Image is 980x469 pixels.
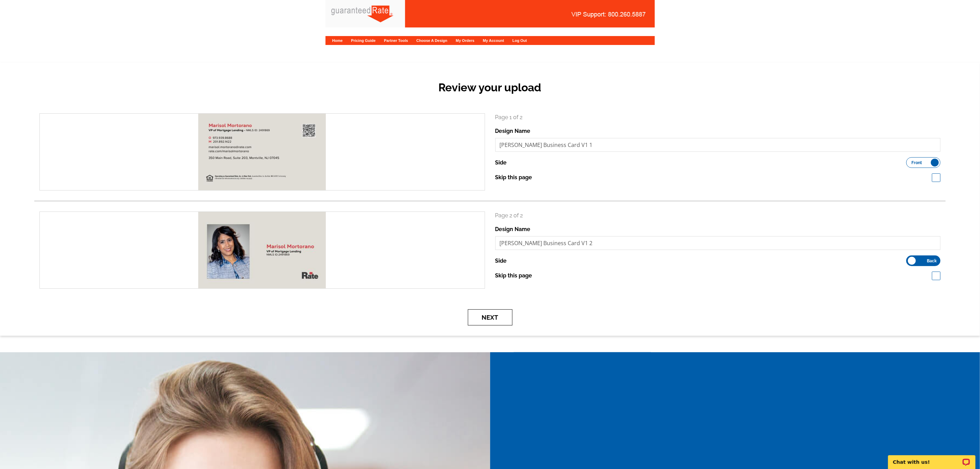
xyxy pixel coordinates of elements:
a: Log Out [512,38,527,43]
span: Back [927,259,937,263]
iframe: LiveChat chat widget [884,447,980,469]
label: Skip this page [495,272,532,280]
input: File Name [495,138,941,152]
input: File Name [495,236,941,250]
label: Design Name [495,127,531,135]
label: Skip this page [495,173,532,182]
label: Side [495,257,507,265]
h2: Review your upload [34,81,946,94]
a: My Account [483,38,504,43]
a: My Orders [456,38,474,43]
a: Pricing Guide [351,38,376,43]
p: Page 1 of 2 [495,113,941,122]
a: Choose A Design [416,38,447,43]
button: Next [468,309,512,325]
a: Home [332,38,343,43]
p: Page 2 of 2 [495,211,941,220]
a: Partner Tools [384,38,408,43]
label: Side [495,159,507,167]
span: Front [912,161,922,164]
label: Design Name [495,225,531,233]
